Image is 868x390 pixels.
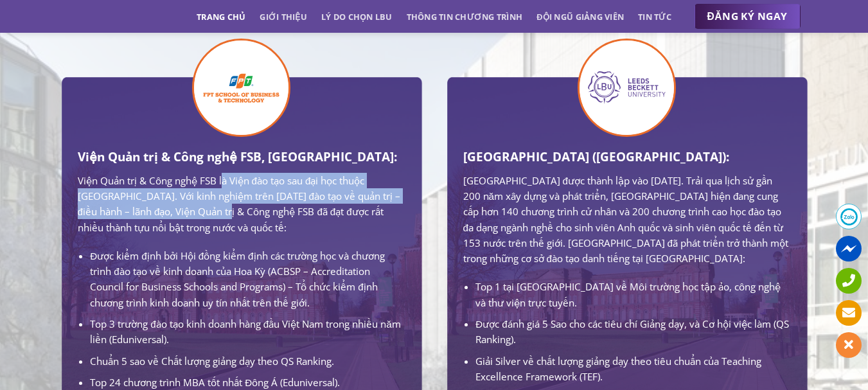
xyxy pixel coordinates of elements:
a: Đội ngũ giảng viên [536,5,624,28]
h3: [GEOGRAPHIC_DATA] ([GEOGRAPHIC_DATA]): [463,147,791,166]
li: Được kiểm định bởi Hội đồng kiểm định các trường học và chương trình đào tạo về kinh doanh của Ho... [90,248,405,310]
a: Giới thiệu [260,5,307,28]
a: Lý do chọn LBU [321,5,393,28]
li: Giải Silver về chất lượng giảng dạy theo tiêu chuẩn của Teaching Excellence Framework (TEF). [475,353,790,385]
a: Trang chủ [197,5,245,28]
p: Viện Quản trị & Công nghệ FSB là Viện đào tạo sau đại học thuộc [GEOGRAPHIC_DATA]. Với kinh nghiệ... [78,173,405,235]
li: Top 3 trường đào tạo kinh doanh hàng đầu Việt Nam trong nhiều năm liền (Eduniversal). [90,316,405,348]
a: ĐĂNG KÝ NGAY [695,4,801,30]
h3: Viện Quản trị & Công nghệ FSB, [GEOGRAPHIC_DATA]: [78,147,405,166]
a: Tin tức [638,5,671,28]
li: Top 24 chương trình MBA tốt nhất Đông Á (Eduniversal). [90,375,405,390]
span: ĐĂNG KÝ NGAY [707,8,788,24]
li: Được đánh giá 5 Sao cho các tiêu chí Giảng dạy, và Cơ hội việc làm (QS Ranking). [475,316,790,348]
li: Chuẩn 5 sao về Chất lượng giảng dạy theo QS Ranking. [90,353,405,369]
p: [GEOGRAPHIC_DATA] được thành lập vào [DATE]. Trải qua lịch sử gần 200 năm xây dựng và phát triển,... [463,173,791,267]
a: Thông tin chương trình [407,5,523,28]
li: Top 1 tại [GEOGRAPHIC_DATA] về Môi trường học tập ảo, công nghệ và thư viện trực tuyến. [475,279,790,310]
